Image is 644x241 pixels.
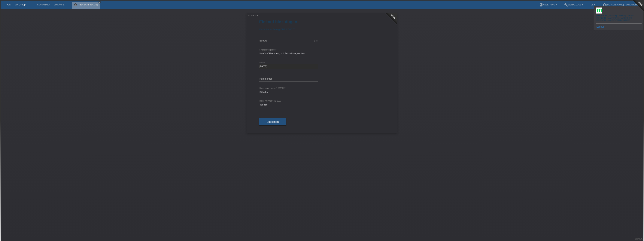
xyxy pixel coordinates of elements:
[35,4,52,6] a: Kund*innen
[596,14,633,17] b: [PERSON_NAME] - MWay Demo
[562,4,585,6] a: buildWerkzeuge ▾
[280,28,295,31] span: CHF 6'000.00
[267,120,279,123] span: Speichern
[596,17,642,21] div: [PERSON_NAME][EMAIL_ADDRESS][PERSON_NAME][DOMAIN_NAME]
[259,118,286,125] button: Speichern
[99,1,101,3] i: close
[537,4,559,6] a: bookAnleitung ▾
[635,237,642,240] a: Support
[78,3,98,6] a: [PERSON_NAME]
[248,14,258,17] a: ← Zurück
[539,3,543,7] i: book
[601,4,642,6] a: account_circle[PERSON_NAME] - MWay Demo ▾
[596,8,602,14] img: 20913_square.png
[259,28,385,31] div: Verfügbarer Betrag:
[52,4,66,6] a: Einkäufe
[589,4,597,6] a: DE ▾
[596,25,604,28] a: Logout
[314,40,318,42] div: CHF
[6,3,26,6] a: POS — MF Group
[564,3,568,7] i: build
[259,20,385,24] h1: Einkauf hinzufügen
[98,1,101,4] a: close
[603,3,606,7] i: account_circle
